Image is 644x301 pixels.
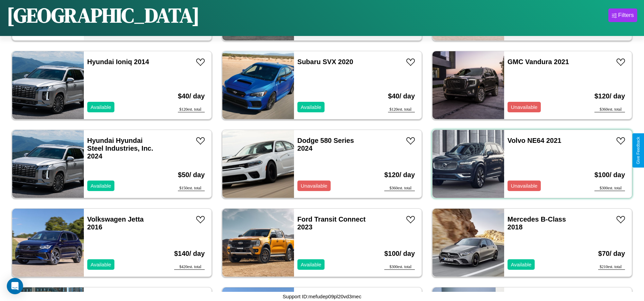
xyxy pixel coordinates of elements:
[178,107,205,112] div: $ 120 est. total
[511,181,537,190] p: Unavailable
[388,107,415,112] div: $ 120 est. total
[301,260,321,269] p: Available
[608,8,637,22] button: Filters
[384,164,415,186] h3: $ 120 / day
[384,264,415,270] div: $ 300 est. total
[87,215,144,231] a: Volkswagen Jetta 2016
[594,86,625,107] h3: $ 120 / day
[594,107,625,112] div: $ 360 est. total
[384,243,415,264] h3: $ 100 / day
[508,58,569,65] a: GMC Vandura 2021
[178,186,205,191] div: $ 150 est. total
[174,264,205,270] div: $ 420 est. total
[384,186,415,191] div: $ 360 est. total
[174,243,205,264] h3: $ 140 / day
[594,164,625,186] h3: $ 100 / day
[7,278,23,294] div: Open Intercom Messenger
[283,292,362,301] p: Support ID: mefudep09pl20vd3mec
[91,260,111,269] p: Available
[91,181,111,190] p: Available
[508,215,566,231] a: Mercedes B-Class 2018
[297,215,366,231] a: Ford Transit Connect 2023
[598,243,625,264] h3: $ 70 / day
[388,86,415,107] h3: $ 40 / day
[297,137,354,152] a: Dodge 580 Series 2024
[178,86,205,107] h3: $ 40 / day
[511,260,532,269] p: Available
[511,102,537,112] p: Unavailable
[91,102,111,112] p: Available
[598,264,625,270] div: $ 210 est. total
[7,1,200,29] h1: [GEOGRAPHIC_DATA]
[297,58,353,65] a: Subaru SVX 2020
[87,137,153,160] a: Hyundai Hyundai Steel Industries, Inc. 2024
[87,58,149,65] a: Hyundai Ioniq 2014
[508,137,562,144] a: Volvo NE64 2021
[636,137,641,164] div: Give Feedback
[301,102,321,112] p: Available
[178,164,205,186] h3: $ 50 / day
[618,12,634,19] div: Filters
[594,186,625,191] div: $ 300 est. total
[301,181,327,190] p: Unavailable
